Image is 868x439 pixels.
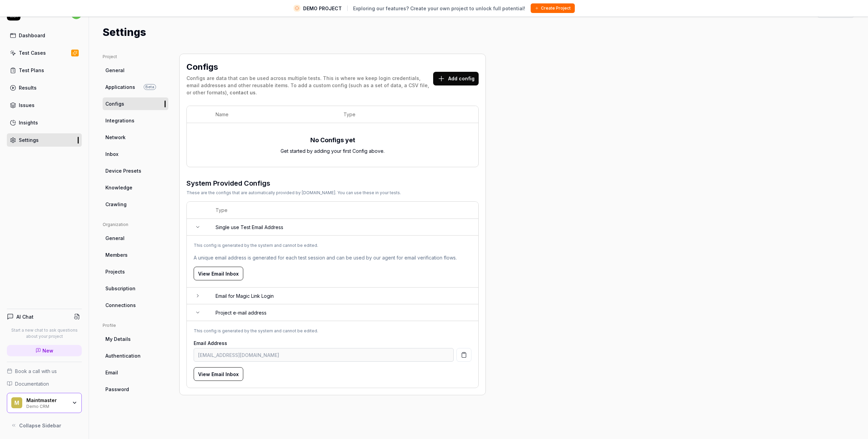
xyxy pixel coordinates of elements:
[103,282,168,295] a: Subscription
[186,61,218,73] h2: Configs
[7,81,82,94] a: Results
[105,235,125,242] span: General
[7,133,82,147] a: Settings
[7,368,82,375] a: Book a call with us
[103,114,168,127] a: Integrations
[7,29,82,42] a: Dashboard
[303,5,342,12] span: DEMO PROJECT
[7,98,82,112] a: Issues
[19,102,35,109] div: Issues
[337,106,465,123] th: Type
[19,49,46,56] div: Test Cases
[103,249,168,261] a: Members
[103,265,168,278] a: Projects
[230,90,256,95] a: contact us
[103,25,146,40] h1: Settings
[103,54,168,60] div: Project
[209,106,337,123] th: Name
[456,348,471,362] button: Copy
[19,84,37,91] div: Results
[11,397,22,408] span: M
[15,380,49,387] span: Documentation
[105,386,129,393] span: Password
[7,418,82,432] button: Collapse Sidebar
[7,393,82,413] button: MMaintmasterDemo CRM
[7,116,82,129] a: Insights
[194,267,243,280] button: View Email Inbox
[209,288,478,304] td: Email for Magic Link Login
[105,352,141,359] span: Authentication
[15,368,57,375] span: Book a call with us
[103,349,168,362] a: Authentication
[105,285,135,292] span: Subscription
[281,147,385,155] div: Get started by adding your first Config above.
[105,184,132,191] span: Knowledge
[19,136,39,144] div: Settings
[209,304,478,321] td: Project e-mail address
[26,397,67,403] div: Maintmaster
[7,46,82,59] a: Test Cases
[19,67,44,74] div: Test Plans
[194,254,457,261] span: A unique email address is generated for each test session and can be used by our agent for email ...
[103,232,168,244] a: General
[186,75,433,96] div: Configs are data that can be used across multiple tests. This is where we keep login credentials,...
[19,119,38,126] div: Insights
[19,32,45,39] div: Dashboard
[105,201,127,208] span: Crawling
[16,313,34,320] h4: AI Chat
[194,267,471,280] a: View Email Inbox
[194,328,471,334] div: This config is generated by the system and cannot be edited.
[144,84,156,90] span: Beta
[103,97,168,110] a: Configs
[209,202,478,219] th: Type
[105,117,134,124] span: Integrations
[105,251,128,258] span: Members
[105,67,125,74] span: General
[105,335,131,343] span: My Details
[105,83,135,91] span: Applications
[209,219,478,236] td: Single use Test Email Address
[105,268,125,275] span: Projects
[105,167,141,174] span: Device Presets
[105,302,136,309] span: Connections
[7,64,82,77] a: Test Plans
[103,322,168,329] div: Profile
[103,148,168,160] a: Inbox
[186,190,401,196] div: These are the configs that are automatically provided by [DOMAIN_NAME]. You can use these in your...
[194,367,471,381] a: View Email Inbox
[7,327,82,340] p: Start a new chat to ask questions about your project
[105,100,124,107] span: Configs
[42,347,53,354] span: New
[105,150,118,158] span: Inbox
[19,422,61,429] span: Collapse Sidebar
[103,333,168,345] a: My Details
[103,383,168,396] a: Password
[105,134,126,141] span: Network
[103,64,168,77] a: General
[26,403,67,409] div: Demo CRM
[103,164,168,177] a: Device Presets
[7,380,82,387] a: Documentation
[103,198,168,211] a: Crawling
[194,367,243,381] button: View Email Inbox
[7,345,82,356] a: New
[103,366,168,379] a: Email
[103,181,168,194] a: Knowledge
[433,72,479,85] button: Add config
[103,131,168,144] a: Network
[310,135,355,145] div: No Configs yet
[103,299,168,311] a: Connections
[531,3,575,13] button: Create Project
[353,5,525,12] span: Exploring our features? Create your own project to unlock full potential!
[194,242,471,249] div: This config is generated by the system and cannot be edited.
[103,222,168,228] div: Organization
[103,81,168,93] a: ApplicationsBeta
[186,178,401,188] h3: System Provided Configs
[194,340,471,347] div: Email Address
[105,369,118,376] span: Email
